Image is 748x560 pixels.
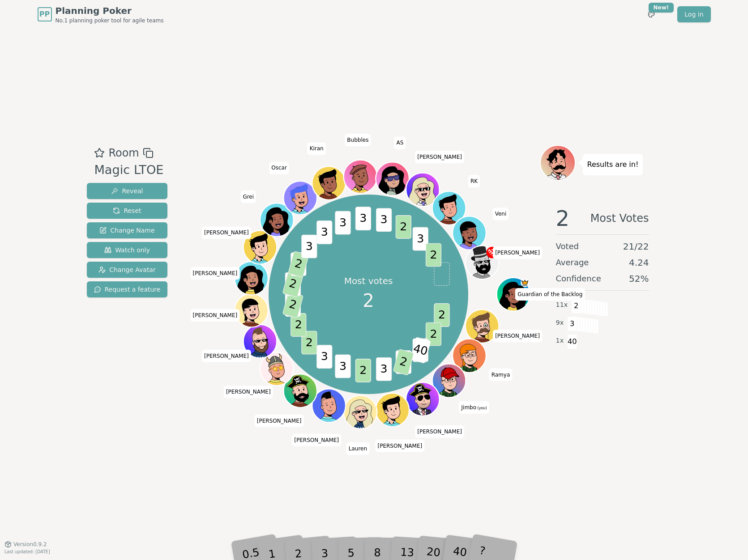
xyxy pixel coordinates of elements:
[489,369,513,381] span: Click to change your name
[493,208,509,220] span: Click to change your name
[282,271,304,297] span: 2
[677,6,710,22] a: Log in
[282,291,304,318] span: 2
[355,207,371,230] span: 3
[98,265,156,274] span: Change Avatar
[269,161,289,174] span: Click to change your name
[39,9,50,20] span: PP
[410,336,431,363] span: 40
[556,300,568,310] span: 11 x
[493,246,542,259] span: Click to change your name
[355,359,371,382] span: 2
[459,401,489,414] span: Click to change your name
[556,272,601,285] span: Confidence
[301,234,317,258] span: 3
[87,183,168,199] button: Reveal
[108,145,139,161] span: Room
[556,240,579,253] span: Voted
[191,309,240,322] span: Click to change your name
[202,350,251,362] span: Click to change your name
[335,354,350,378] span: 3
[292,434,341,446] span: Click to change your name
[316,345,332,369] span: 3
[643,6,659,22] button: New!
[191,267,240,280] span: Click to change your name
[468,175,480,187] span: Click to change your name
[415,151,464,163] span: Click to change your name
[396,215,411,238] span: 2
[87,203,168,219] button: Reset
[344,275,393,287] p: Most votes
[556,256,589,269] span: Average
[629,256,649,269] span: 4.24
[556,318,564,328] span: 9 x
[316,221,332,244] span: 3
[426,243,441,267] span: 2
[202,226,251,239] span: Click to change your name
[587,158,639,171] p: Results are in!
[87,262,168,278] button: Change Avatar
[433,365,465,396] button: Click to change your avatar
[308,142,326,155] span: Click to change your name
[113,206,141,215] span: Reset
[335,211,350,234] span: 3
[4,541,47,548] button: Version0.9.2
[393,348,415,375] span: 2
[571,298,581,314] span: 2
[94,285,161,294] span: Request a feature
[413,227,428,250] span: 3
[13,541,47,548] span: Version 0.9.2
[288,250,309,277] span: 2
[345,134,371,146] span: Click to change your name
[240,191,256,203] span: Click to change your name
[56,4,164,17] span: Planning Poker
[590,208,649,229] span: Most Votes
[363,287,374,314] span: 2
[87,281,168,297] button: Request a feature
[4,549,50,554] span: Last updated: [DATE]
[376,357,392,381] span: 3
[111,187,143,195] span: Reveal
[567,316,577,331] span: 3
[515,288,585,301] span: Click to change your name
[556,336,564,346] span: 1 x
[376,440,425,452] span: Click to change your name
[38,4,164,24] a: PPPlanning PokerNo.1 planning poker tool for agile teams
[567,334,577,349] span: 40
[346,442,369,455] span: Click to change your name
[94,145,105,161] button: Add as favourite
[224,386,273,398] span: Click to change your name
[556,208,570,229] span: 2
[649,3,674,13] div: New!
[476,406,487,410] span: (you)
[493,330,542,342] span: Click to change your name
[629,272,649,285] span: 52 %
[99,226,154,235] span: Change Name
[104,246,150,255] span: Watch only
[521,279,529,287] span: Guardian of the Backlog is the host
[394,136,406,149] span: Click to change your name
[56,17,164,24] span: No.1 planning poker tool for agile teams
[415,425,464,438] span: Click to change your name
[376,208,392,232] span: 3
[87,242,168,258] button: Watch only
[87,222,168,238] button: Change Name
[94,161,163,179] div: Magic LTOE
[301,331,317,354] span: 2
[291,313,306,337] span: 2
[623,240,649,253] span: 21 / 22
[255,415,304,427] span: Click to change your name
[426,322,441,346] span: 2
[434,303,449,327] span: 2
